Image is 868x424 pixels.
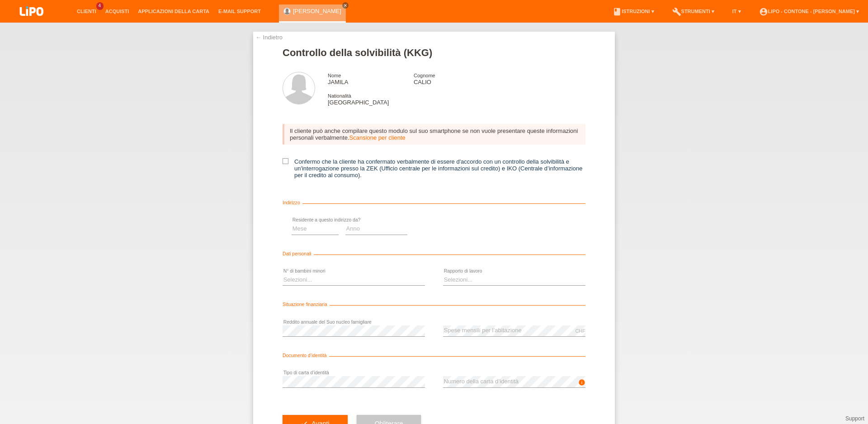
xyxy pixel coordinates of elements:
a: [PERSON_NAME] [293,8,341,14]
i: book [613,7,622,16]
span: Documento d’identità [283,353,329,358]
i: account_circle [759,7,768,16]
i: close [343,3,348,8]
span: 4 [96,2,104,10]
a: Acquisti [101,9,134,14]
div: JAMILA [328,72,414,85]
h1: Controllo della solvibilità (KKG) [283,47,585,58]
a: close [342,2,349,9]
label: Confermo che la cliente ha confermato verbalmente di essere d'accordo con un controllo della solv... [283,158,585,179]
span: Situazione finanziaria [283,302,330,307]
a: ← Indietro [255,34,283,41]
a: buildStrumenti ▾ [668,9,719,14]
a: E-mail Support [214,9,265,14]
span: Nome [328,73,341,78]
a: Support [845,415,864,422]
i: info [578,379,585,386]
span: Dati personali [283,251,314,256]
a: Clienti [72,9,101,14]
div: CALIO [414,72,500,85]
a: bookIstruzioni ▾ [608,9,658,14]
span: Indirizzo [283,200,302,205]
a: Scansione per cliente [349,134,406,141]
a: IT ▾ [728,9,745,14]
span: Cognome [414,73,435,78]
div: CHF [575,328,585,334]
div: Il cliente può anche compilare questo modulo sul suo smartphone se non vuole presentare queste in... [283,124,585,145]
a: LIPO pay [9,19,54,25]
i: build [672,7,681,16]
span: Nationalità [328,93,351,99]
a: Applicazioni della carta [133,9,214,14]
a: info [578,382,585,387]
div: [GEOGRAPHIC_DATA] [328,92,414,106]
a: account_circleLIPO - Contone - [PERSON_NAME] ▾ [755,9,863,14]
